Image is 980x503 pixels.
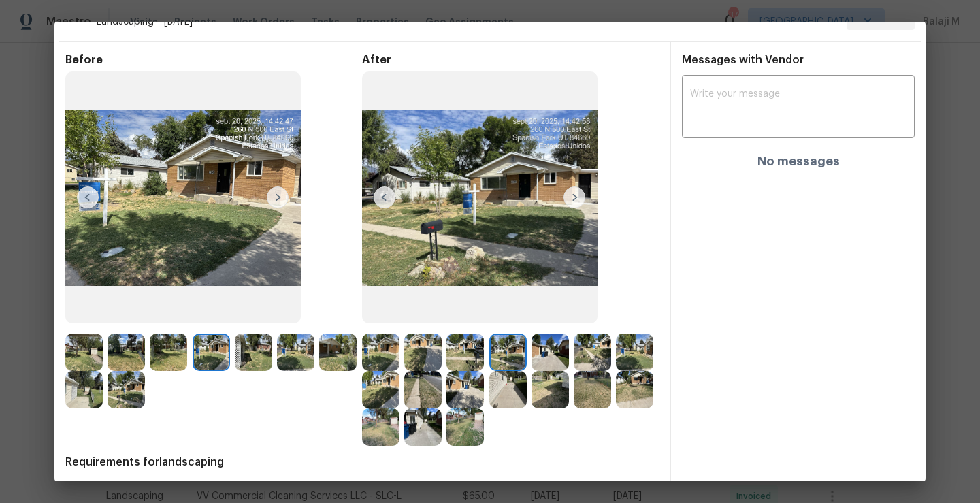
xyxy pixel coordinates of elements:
img: right-chevron-button-url [563,186,585,208]
img: left-chevron-button-url [374,186,395,208]
span: Requirements for landscaping [65,455,659,469]
span: Before [65,53,362,67]
h4: No messages [757,155,840,168]
span: After [362,53,659,67]
span: Messages with Vendor [682,54,804,65]
img: right-chevron-button-url [267,186,289,208]
img: left-chevron-button-url [77,186,99,208]
span: Landscaping * [DATE] [97,15,836,29]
